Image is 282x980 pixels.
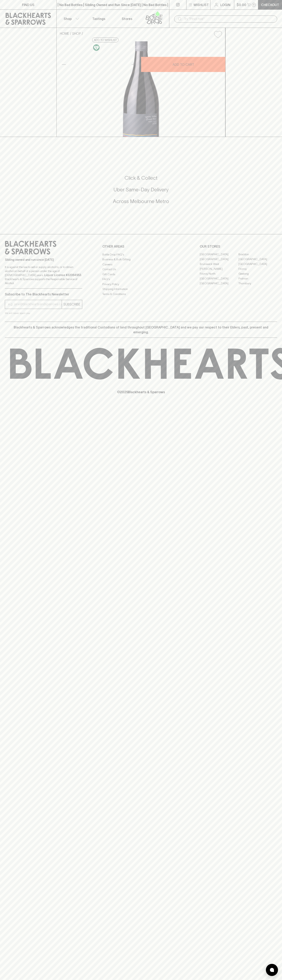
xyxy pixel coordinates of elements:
[253,4,255,6] p: 0
[102,272,180,277] a: Gift Cards
[200,271,238,276] a: Fitzroy North
[92,43,101,52] a: Made without the use of any animal products.
[200,257,238,262] a: [GEOGRAPHIC_DATA]
[102,292,180,296] a: Terms & Conditions
[238,271,277,276] a: Geelong
[102,277,180,282] a: FAQ's
[238,281,277,286] a: Thornbury
[173,62,194,67] p: ADD TO CART
[102,262,180,267] a: Careers
[93,44,100,51] img: Vegan
[102,252,180,257] a: Bottle Drop FAQ's
[5,158,277,226] div: Call to action block
[85,10,113,28] a: Tastings
[5,186,277,193] h5: Uber Same-Day Delivery
[122,16,132,21] p: Stores
[8,325,274,335] p: Blackhearts & Sparrows acknowledges the traditional Custodians of land throughout [GEOGRAPHIC_DAT...
[44,273,81,277] strong: Liquor License #32064953
[238,262,277,267] a: [GEOGRAPHIC_DATA]
[238,276,277,281] a: Prahran
[64,16,72,21] p: Shop
[238,267,277,271] a: Fitzroy
[5,198,277,205] h5: Across Melbourne Metro
[5,292,82,297] p: Subscribe to The Blackhearts Newsletter
[261,2,279,7] p: Checkout
[62,300,82,309] button: SUBSCRIBE
[102,287,180,292] a: Shipping Information
[212,29,224,40] button: Add to wishlist
[102,282,180,287] a: Privacy Policy
[92,16,105,21] p: Tastings
[60,32,69,35] a: HOME
[57,41,225,137] img: 38890.png
[200,276,238,281] a: [GEOGRAPHIC_DATA]
[63,302,80,307] p: SUBSCRIBE
[200,252,238,257] a: [GEOGRAPHIC_DATA]
[5,175,277,181] h5: Click & Collect
[194,2,209,7] p: Wishlist
[102,257,180,262] a: Business & Bulk Gifting
[113,10,141,28] a: Stores
[200,244,277,249] p: OUR STORES
[22,2,34,7] p: FIND US
[72,32,81,35] a: SHOP
[141,57,225,72] button: ADD TO CART
[220,2,230,7] p: Login
[102,267,180,272] a: Contact Us
[237,2,246,7] p: $0.00
[184,16,274,22] input: Try "Pinot noir"
[5,311,82,315] p: We will never spam you
[200,267,238,271] a: [PERSON_NAME]
[5,265,82,285] p: It is against the law to sell or supply alcohol to, or to obtain alcohol on behalf of a person un...
[270,968,274,972] img: bubble-icon
[200,281,238,286] a: [GEOGRAPHIC_DATA]
[102,244,180,249] p: OTHER AREAS
[238,252,277,257] a: Braddon
[8,301,62,308] input: e.g. jane@blackheartsandsparrows.com.au
[92,38,119,42] button: Add to wishlist
[200,262,238,267] a: Brunswick West
[238,257,277,262] a: [GEOGRAPHIC_DATA]
[5,258,82,262] p: Sibling owned and run since [DATE]
[57,10,85,28] button: Shop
